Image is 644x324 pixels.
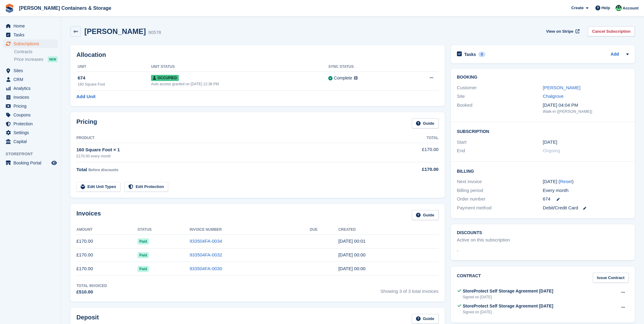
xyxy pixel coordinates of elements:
a: Add [611,51,619,58]
span: Coupons [13,111,50,119]
h2: Booking [457,75,629,80]
th: Invoice Number [190,225,310,235]
img: icon-info-grey-7440780725fd019a000dd9b08b2336e03edf1995a4989e88bcd33f0948082b44.svg [354,76,358,80]
div: [DATE] 04:04 PM [543,102,629,109]
span: Tasks [13,31,50,39]
div: StoreProtect Self Storage Agreement [DATE] [463,303,553,309]
div: 160 Square Foot × 1 [76,146,383,153]
a: Guide [412,210,439,220]
a: 933504FA-0032 [190,252,222,257]
span: Protection [13,120,50,128]
a: View on Stripe [544,26,581,36]
div: Payment method [457,204,543,212]
span: Ongoing [543,148,560,153]
h2: Contract [457,273,481,283]
div: Signed on [DATE] [463,294,553,300]
div: Active on this subscription [457,237,510,244]
a: menu [3,22,58,30]
a: [PERSON_NAME] [543,85,580,90]
div: Booked [457,102,543,115]
a: menu [3,120,58,128]
a: [PERSON_NAME] Containers & Storage [17,3,114,13]
time: 2025-06-27 23:00:00 UTC [543,139,557,146]
span: Showing 3 of 3 total invoices [381,283,439,296]
a: menu [3,39,58,48]
th: Total [383,133,438,143]
span: Total [76,167,87,172]
span: View on Stripe [546,28,573,35]
span: Pricing [13,102,50,110]
h2: Billing [457,168,629,174]
div: 90578 [148,29,161,36]
div: Debit/Credit Card [543,204,629,212]
h2: Invoices [76,210,101,220]
div: [DATE] ( ) [543,178,629,185]
span: Subscriptions [13,39,50,48]
th: Due [310,225,338,235]
h2: Deposit [76,314,99,324]
div: Next invoice [457,178,543,185]
a: Edit Protection [124,182,168,192]
a: Add Unit [76,93,95,100]
span: 674 [543,196,550,203]
th: Status [138,225,190,235]
a: menu [3,93,58,101]
td: £170.00 [383,143,438,162]
div: £170.00 every month [76,153,383,159]
div: NEW [48,56,58,62]
a: Chalgrove [543,94,564,99]
span: Invoices [13,93,50,101]
time: 2025-07-27 23:00:36 UTC [338,252,366,257]
div: Start [457,139,543,146]
div: StoreProtect Self Storage Agreement [DATE] [463,288,553,294]
div: Customer [457,84,543,91]
a: Contracts [14,49,58,55]
th: Unit Status [151,62,328,72]
th: Sync Status [328,62,405,72]
div: £170.00 [383,166,438,173]
div: Order number [457,196,543,203]
div: End [457,147,543,154]
div: Signed on [DATE] [463,309,553,315]
span: Help [602,5,610,11]
span: Settings [13,128,50,137]
span: Home [13,22,50,30]
span: Capital [13,137,50,146]
a: menu [3,137,58,146]
h2: [PERSON_NAME] [84,27,146,35]
div: Billing period [457,187,543,194]
span: Create [571,5,583,11]
td: £170.00 [76,248,138,262]
h2: Allocation [76,51,439,58]
th: Unit [76,62,151,72]
div: 674 [78,75,151,82]
span: Paid [138,252,149,258]
h2: Discounts [457,230,629,235]
a: Guide [412,118,439,128]
a: menu [3,66,58,75]
span: Booking Portal [13,159,50,167]
span: Occupied [151,75,178,81]
th: Product [76,133,383,143]
div: Site [457,93,543,100]
a: menu [3,159,58,167]
div: Total Invoiced [76,283,107,289]
a: menu [3,84,58,93]
a: Issue Contract [593,273,629,283]
a: Edit Unit Types [76,182,120,192]
a: Cancel Subscription [588,26,635,36]
div: £510.00 [76,289,107,296]
img: Arjun Preetham [616,5,622,11]
div: Complete [334,75,352,81]
span: Sites [13,66,50,75]
img: stora-icon-8386f47178a22dfd0bd8f6a31ec36ba5ce8667c1dd55bd0f319d3a0aa187defe.svg [5,4,14,13]
span: - [457,247,458,254]
span: Analytics [13,84,50,93]
a: Guide [412,314,439,324]
time: 2025-06-27 23:00:56 UTC [338,266,366,271]
div: Every month [543,187,629,194]
a: Reset [560,179,572,184]
a: Preview store [50,159,58,167]
div: 0 [478,52,485,57]
div: Walk-in ([PERSON_NAME]) [543,109,629,115]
